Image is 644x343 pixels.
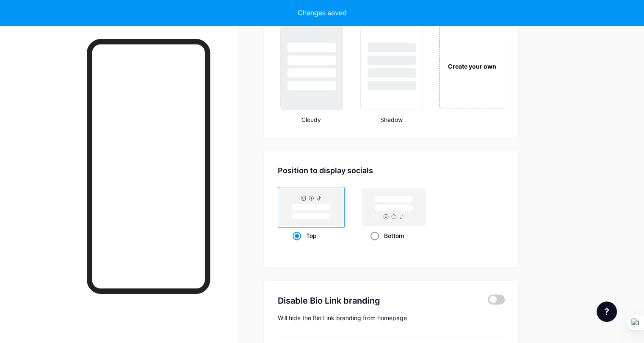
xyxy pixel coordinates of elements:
div: Create your own [441,62,503,71]
div: Bottom [370,228,417,243]
div: Will hide the Bio Link branding from homepage [278,314,505,322]
div: Shadow [358,115,424,124]
div: Position to display socials [278,165,505,176]
div: Disable Bio Link branding [278,294,475,307]
div: Changes saved [298,8,347,18]
div: Cloudy [278,115,344,124]
div: Top [293,228,330,243]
